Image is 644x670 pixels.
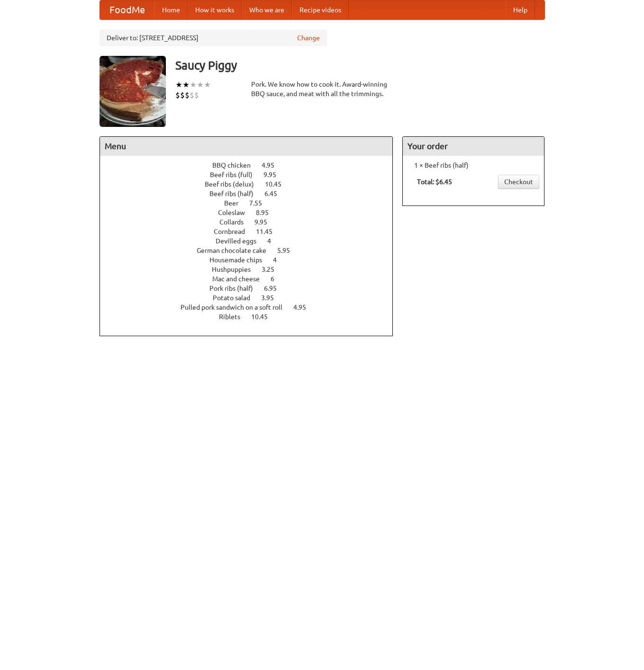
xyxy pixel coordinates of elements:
[293,304,316,311] span: 4.95
[273,256,286,264] span: 4
[417,178,452,186] b: Total: $6.45
[100,137,393,156] h4: Menu
[100,0,154,19] a: FoodMe
[210,171,262,179] span: Beef ribs (full)
[209,256,294,264] a: Housemade chips 4
[256,209,278,216] span: 8.95
[506,0,535,19] a: Help
[292,0,349,19] a: Recipe videos
[408,161,539,170] li: 1 × Beef ribs (half)
[209,285,263,292] span: Pork ribs (half)
[256,228,282,235] span: 11.45
[213,294,260,302] span: Potato salad
[218,209,286,216] a: Coleslaw 8.95
[209,190,295,197] a: Beef ribs (half) 6.45
[197,247,276,254] span: German chocolate cake
[213,294,291,302] a: Potato salad 3.95
[242,0,292,19] a: Who we are
[251,313,277,321] span: 10.45
[265,180,291,188] span: 10.45
[263,171,286,179] span: 9.95
[185,90,190,100] li: $
[205,180,263,188] span: Beef ribs (delux)
[219,218,285,226] a: Collards 9.95
[271,275,284,283] span: 6
[277,247,299,254] span: 5.95
[262,161,284,169] span: 4.95
[212,161,260,169] span: BBQ chicken
[219,313,285,321] a: Riblets 10.45
[175,56,545,75] h3: Saucy Piggy
[182,80,190,90] li: ★
[262,266,284,273] span: 3.25
[100,29,327,46] div: Deliver to: [STREET_ADDRESS]
[180,90,185,100] li: $
[181,304,292,311] span: Pulled pork sandwich on a soft roll
[212,266,260,273] span: Hushpuppies
[219,313,250,321] span: Riblets
[197,80,204,90] li: ★
[190,80,197,90] li: ★
[214,228,290,235] a: Cornbread 11.45
[188,0,242,19] a: How it works
[209,190,263,197] span: Beef ribs (half)
[264,285,286,292] span: 6.95
[205,180,299,188] a: Beef ribs (delux) 10.45
[249,199,272,207] span: 7.55
[175,80,182,90] li: ★
[216,237,266,245] span: Devilled eggs
[212,275,269,283] span: Mac and cheese
[297,33,320,43] a: Change
[212,161,292,169] a: BBQ chicken 4.95
[498,175,539,189] a: Checkout
[218,209,254,216] span: Coleslaw
[209,256,272,264] span: Housemade chips
[209,285,294,292] a: Pork ribs (half) 6.95
[210,171,294,179] a: Beef ribs (full) 9.95
[212,266,292,273] a: Hushpuppies 3.25
[181,304,324,311] a: Pulled pork sandwich on a soft roll 4.95
[154,0,188,19] a: Home
[100,56,166,127] img: angular.jpg
[224,199,280,207] a: Beer 7.55
[194,90,199,100] li: $
[264,190,287,197] span: 6.45
[403,137,544,156] h4: Your order
[251,80,393,98] div: Pork. We know how to cook it. Award-winning BBQ sauce, and meat with all the trimmings.
[267,237,281,245] span: 4
[219,218,253,226] span: Collards
[216,237,289,245] a: Devilled eggs 4
[212,275,292,283] a: Mac and cheese 6
[197,247,308,254] a: German chocolate cake 5.95
[204,80,211,90] li: ★
[254,218,277,226] span: 9.95
[261,294,283,302] span: 3.95
[224,199,248,207] span: Beer
[190,90,194,100] li: $
[214,228,254,235] span: Cornbread
[175,90,180,100] li: $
